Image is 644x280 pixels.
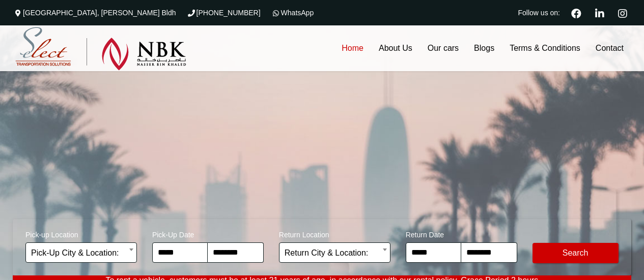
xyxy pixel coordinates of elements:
span: Return City & Location: [279,242,390,263]
span: Pick-Up Date [152,224,264,242]
a: WhatsApp [271,9,314,17]
a: Linkedin [591,7,608,18]
a: Facebook [567,7,585,18]
span: Pick-up Location [25,224,137,242]
img: Select Rent a Car [15,27,186,71]
a: Home [334,25,371,71]
a: [PHONE_NUMBER] [186,9,261,17]
span: Return Location [279,224,390,242]
span: Pick-Up City & Location: [25,242,137,263]
button: Modify Search [533,243,619,263]
a: Our cars [420,25,466,71]
a: Terms & Conditions [502,25,588,71]
span: Return City & Location: [285,243,385,263]
span: Pick-Up City & Location: [31,243,131,263]
a: Instagram [613,7,631,18]
a: About Us [371,25,420,71]
a: Contact [588,25,631,71]
a: Blogs [466,25,502,71]
span: Return Date [406,224,517,242]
